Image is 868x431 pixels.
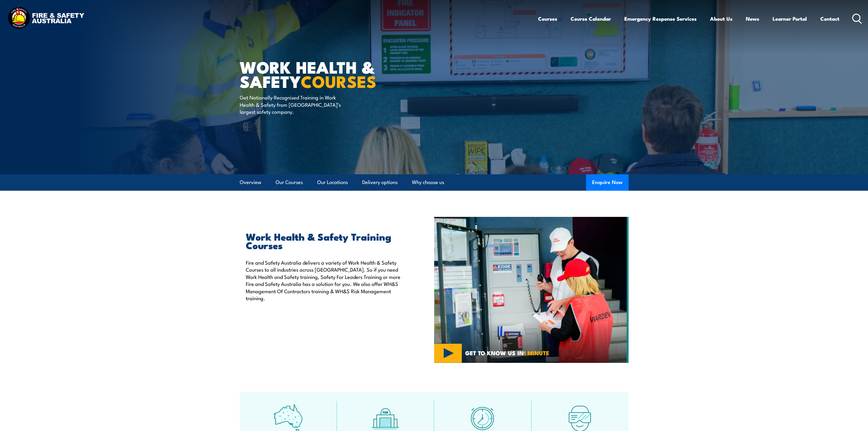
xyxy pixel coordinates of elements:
[301,68,376,93] strong: COURSES
[246,232,406,249] h2: Work Health & Safety Training Courses
[362,174,398,190] a: Delivery options
[710,11,732,27] a: About Us
[240,94,351,115] p: Get Nationally Recognised Training in Work Health & Safety from [GEOGRAPHIC_DATA]’s largest safet...
[624,11,697,27] a: Emergency Response Services
[524,348,549,357] strong: 1 MINUTE
[246,259,406,301] p: Fire and Safety Australia delivers a variety of Work Health & Safety Courses to all industries ac...
[240,174,261,190] a: Overview
[276,174,303,190] a: Our Courses
[465,350,549,356] span: GET TO KNOW US IN
[746,11,759,27] a: News
[586,174,629,191] button: Enquire Now
[317,174,348,190] a: Our Locations
[538,11,557,27] a: Courses
[434,217,629,363] img: Workplace Health & Safety COURSES
[240,60,390,88] h1: Work Health & Safety
[820,11,839,27] a: Contact
[773,11,807,27] a: Learner Portal
[571,11,611,27] a: Course Calendar
[412,174,444,190] a: Why choose us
